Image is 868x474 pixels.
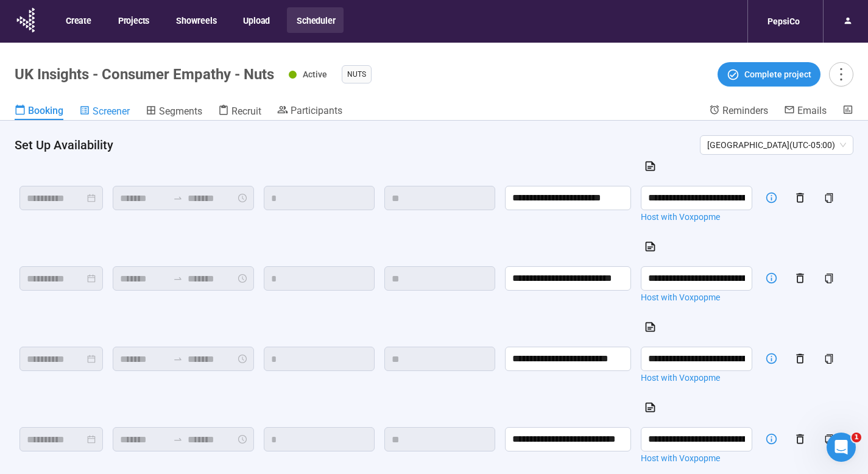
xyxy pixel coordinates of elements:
span: Booking [28,105,63,116]
span: 1 [852,433,861,442]
span: Complete project [744,68,811,81]
span: to [173,434,183,444]
a: Reminders [709,104,768,119]
button: Scheduler [287,7,344,33]
button: Upload [233,7,278,33]
a: Host with Voxpopme [641,210,752,224]
div: PepsiCo [760,10,807,33]
span: [GEOGRAPHIC_DATA] ( UTC-05:00 ) [707,136,846,154]
button: copy [819,188,839,208]
span: Nuts [347,68,366,80]
button: more [829,62,853,87]
a: Host with Voxpopme [641,291,752,304]
button: Create [56,7,100,33]
span: Recruit [231,105,261,117]
span: swap-right [173,274,183,283]
span: Participants [291,105,342,116]
button: copy [819,269,839,288]
a: Segments [146,104,202,120]
span: Reminders [722,105,768,116]
a: Booking [15,104,63,120]
span: copy [824,354,834,364]
a: Emails [784,104,827,119]
span: to [173,193,183,203]
span: more [833,66,849,82]
span: Screener [93,105,130,117]
a: Host with Voxpopme [641,371,752,384]
iframe: Intercom live chat [827,433,856,462]
span: copy [824,274,834,283]
button: Showreels [166,7,225,33]
span: copy [824,434,834,444]
button: copy [819,430,839,449]
a: Host with Voxpopme [641,451,752,465]
span: swap-right [173,434,183,444]
span: copy [824,193,834,203]
button: Complete project [718,62,820,87]
a: Screener [79,104,130,120]
a: Recruit [218,104,261,120]
span: to [173,354,183,364]
h4: Set Up Availability [15,136,690,154]
span: swap-right [173,193,183,203]
span: Emails [797,105,827,116]
span: to [173,274,183,283]
button: Projects [108,7,158,33]
span: swap-right [173,354,183,364]
button: copy [819,349,839,369]
a: Participants [277,104,342,119]
span: Active [303,69,327,79]
h1: UK Insights - Consumer Empathy - Nuts [15,66,274,83]
span: Segments [159,105,202,117]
